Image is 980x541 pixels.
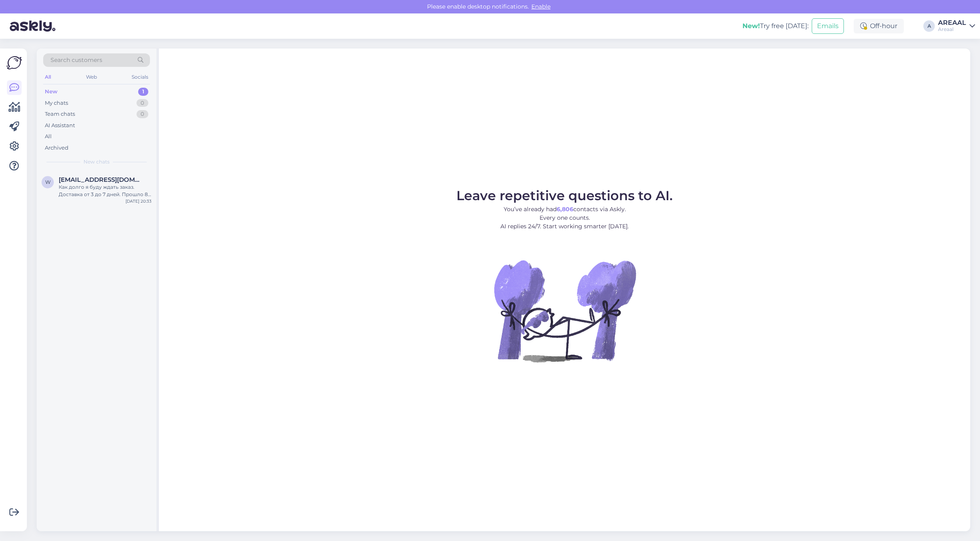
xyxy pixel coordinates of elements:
[742,22,760,30] b: New!
[59,183,152,198] div: Как долго я буду ждать заказ. Доставка от 3 до 7 дней. Прошло 8 дней. В чем проблема?
[59,176,143,183] span: woodworks@mail.ee
[45,179,51,185] span: w
[742,21,808,31] div: Try free [DATE]:
[45,121,75,130] div: AI Assistant
[45,99,68,107] div: My chats
[938,26,966,33] div: Areaal
[51,56,102,64] span: Search customers
[45,144,68,152] div: Archived
[43,72,53,82] div: All
[45,110,75,118] div: Team chats
[130,72,150,82] div: Socials
[456,205,673,231] p: You’ve already had contacts via Askly. Every one counts. AI replies 24/7. Start working smarter [...
[7,55,22,71] img: Askly Logo
[84,72,99,82] div: Web
[938,20,975,33] a: AREAALAreaal
[923,20,935,32] div: A
[138,88,148,96] div: 1
[126,198,152,204] div: [DATE] 20:33
[854,19,904,33] div: Off-hour
[137,99,148,107] div: 0
[84,158,110,166] span: New chats
[812,18,844,34] button: Emails
[45,88,57,96] div: New
[529,3,553,10] span: Enable
[456,188,673,203] span: Leave repetitive questions to AI.
[45,132,52,141] div: All
[557,205,573,213] b: 6,806
[938,20,966,26] div: AREAAL
[137,110,148,118] div: 0
[491,237,638,384] img: No Chat active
